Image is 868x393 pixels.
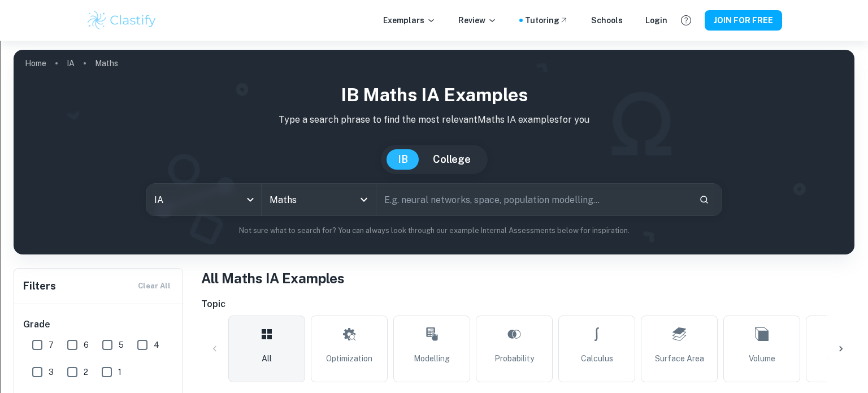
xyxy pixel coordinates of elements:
[458,14,497,27] p: Review
[645,14,667,27] a: Login
[86,9,158,32] img: Clastify logo
[525,14,568,27] a: Tutoring
[591,14,623,27] a: Schools
[383,14,436,27] p: Exemplars
[705,10,782,31] button: JOIN FOR FREE
[676,11,696,30] button: Help and Feedback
